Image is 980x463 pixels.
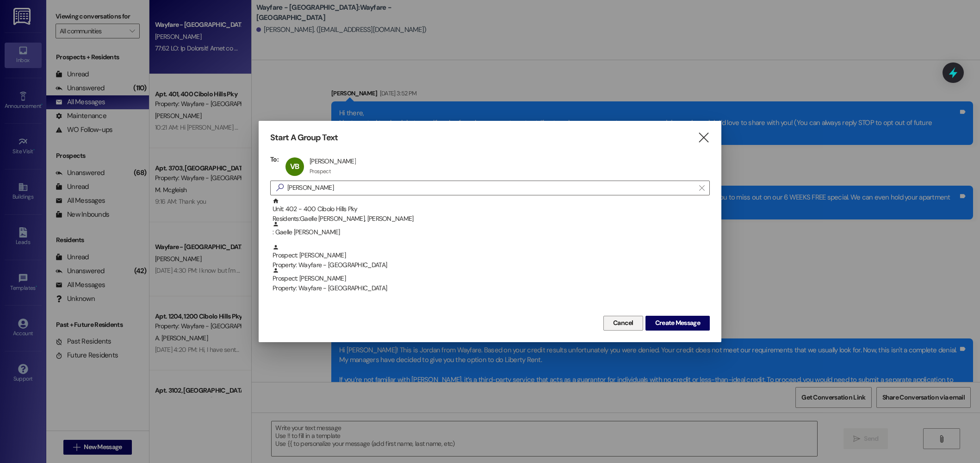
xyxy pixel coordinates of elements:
[270,198,710,221] div: Unit: 402 - 400 Cibolo Hills PkyResidents:Gaelle [PERSON_NAME], [PERSON_NAME]
[287,181,695,194] input: Search for any contact or apartment
[655,318,700,328] span: Create Message
[273,244,710,270] div: Prospect: [PERSON_NAME]
[273,267,710,294] div: Prospect: [PERSON_NAME]
[270,132,338,143] h3: Start A Group Text
[310,157,356,165] div: [PERSON_NAME]
[695,181,709,195] button: Clear text
[270,155,279,163] h3: To:
[273,260,710,270] div: Property: Wayfare - [GEOGRAPHIC_DATA]
[270,221,710,244] div: : Gaelle [PERSON_NAME]
[270,267,710,290] div: Prospect: [PERSON_NAME]Property: Wayfare - [GEOGRAPHIC_DATA]
[290,162,299,171] span: VB
[273,198,710,224] div: Unit: 402 - 400 Cibolo Hills Pky
[270,244,710,267] div: Prospect: [PERSON_NAME]Property: Wayfare - [GEOGRAPHIC_DATA]
[699,184,704,192] i: 
[613,318,633,328] span: Cancel
[697,133,710,143] i: 
[310,168,331,175] div: Prospect
[645,316,710,331] button: Create Message
[273,183,287,193] i: 
[273,283,710,293] div: Property: Wayfare - [GEOGRAPHIC_DATA]
[273,221,710,237] div: : Gaelle [PERSON_NAME]
[603,316,643,331] button: Cancel
[273,214,710,224] div: Residents: Gaelle [PERSON_NAME], [PERSON_NAME]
